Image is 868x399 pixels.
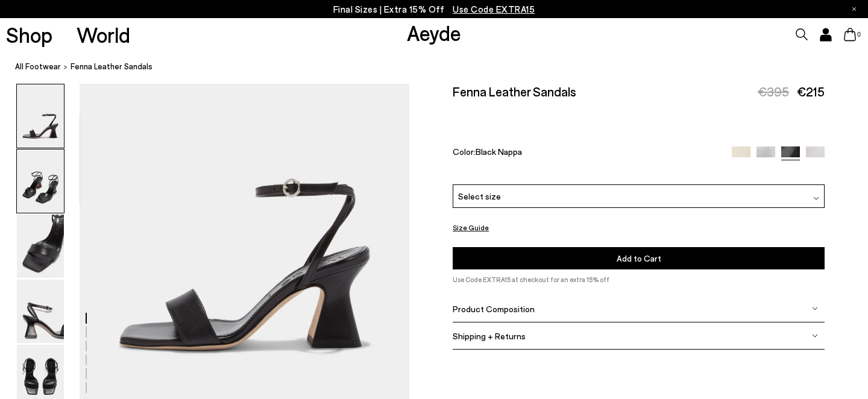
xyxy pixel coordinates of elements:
[617,253,661,263] span: Add to Cart
[453,304,535,314] span: Product Composition
[844,28,856,41] a: 0
[453,247,825,269] button: Add to Cart
[856,31,862,38] span: 0
[458,190,501,203] span: Select size
[6,24,52,45] a: Shop
[476,146,522,157] span: Black Nappa
[17,84,64,148] img: Fenna Leather Sandals - Image 1
[813,196,819,202] img: svg%3E
[453,331,526,341] span: Shipping + Returns
[453,84,576,99] h2: Fenna Leather Sandals
[812,306,818,312] img: svg%3E
[797,84,825,99] span: €215
[17,215,64,278] img: Fenna Leather Sandals - Image 3
[407,20,461,45] a: Aeyde
[17,280,64,343] img: Fenna Leather Sandals - Image 4
[812,333,818,339] img: svg%3E
[453,220,489,235] button: Size Guide
[758,84,789,99] span: €395
[17,149,64,213] img: Fenna Leather Sandals - Image 2
[453,4,535,14] span: Navigate to /collections/ss25-final-sizes
[15,60,61,73] a: All Footwear
[71,60,153,73] span: Fenna Leather Sandals
[77,24,130,45] a: World
[453,274,825,285] p: Use Code EXTRA15 at checkout for an extra 15% off
[333,2,535,17] p: Final Sizes | Extra 15% Off
[453,146,720,160] div: Color:
[15,51,868,84] nav: breadcrumb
